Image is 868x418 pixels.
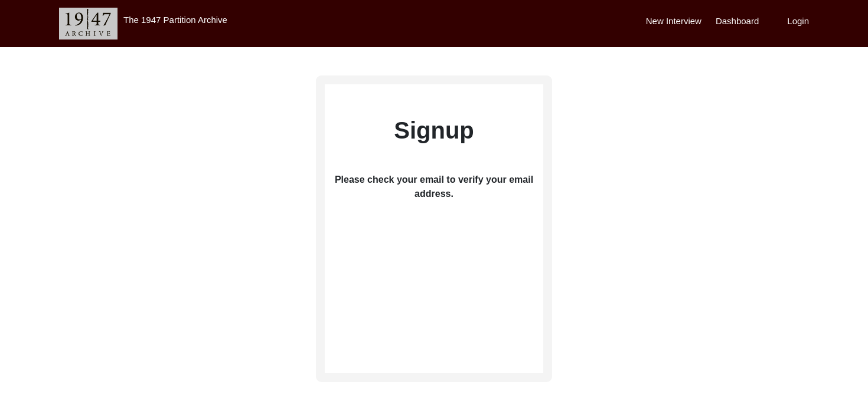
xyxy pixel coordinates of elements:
label: Signup [394,113,474,148]
label: New Interview [646,15,701,28]
label: Login [787,15,809,28]
img: header-logo.png [59,8,118,40]
label: Dashboard [716,15,759,28]
label: The 1947 Partition Archive [123,15,227,25]
div: Please check your email to verify your email address. [325,167,543,201]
